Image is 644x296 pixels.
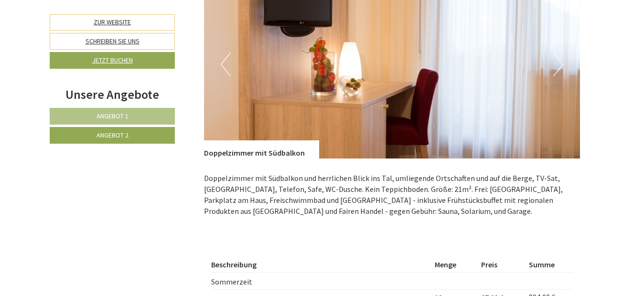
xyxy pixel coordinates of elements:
span: Angebot 2 [97,131,129,139]
th: Menge [431,257,477,272]
span: Angebot 1 [97,112,129,120]
td: Sommerzeit [211,273,431,290]
a: Schreiben Sie uns [50,33,175,50]
p: Doppelzimmer mit Südbalkon und herrlichen Blick ins Tal, umliegende Ortschaften und auf die Berge... [204,173,580,216]
a: Jetzt buchen [50,52,175,69]
button: Previous [221,53,231,76]
div: Doppelzimmer mit Südbalkon [204,140,319,159]
th: Beschreibung [211,257,431,272]
button: Next [553,53,563,76]
div: Unsere Angebote [50,85,175,103]
a: Zur Website [50,14,175,31]
th: Preis [477,257,525,272]
th: Summe [525,257,573,272]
